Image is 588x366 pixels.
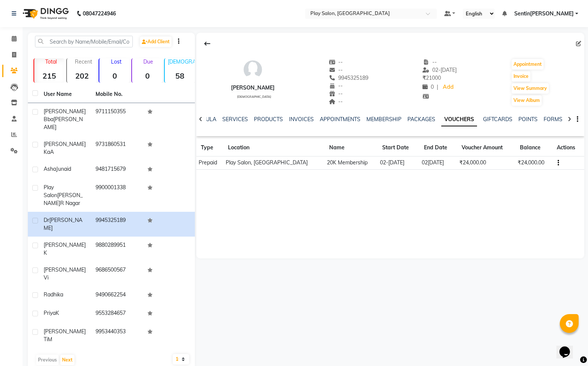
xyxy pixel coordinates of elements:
[196,156,223,170] td: Prepaid
[407,116,435,123] a: PACKAGES
[223,156,325,170] td: Play Salon, [GEOGRAPHIC_DATA]
[60,355,74,365] button: Next
[44,217,82,231] span: [PERSON_NAME]
[515,156,552,170] td: ₹24,000.00
[44,217,49,223] span: Dr
[91,305,143,323] td: 9553284657
[44,310,56,316] span: Priya
[422,67,457,73] span: 02-[DATE]
[242,58,264,81] img: avatar
[419,156,457,170] td: 02[DATE]
[44,249,47,256] span: K
[44,141,86,155] span: [PERSON_NAME]ka
[483,116,512,123] a: GIFTCARDS
[289,116,314,123] a: INVOICES
[91,261,143,286] td: 9686500567
[44,184,57,199] span: Play salon
[441,113,477,126] a: VOUCHERS
[102,58,130,65] p: Lost
[50,149,54,155] span: A
[237,95,271,99] span: [DEMOGRAPHIC_DATA]
[67,71,97,80] strong: 202
[512,71,530,82] button: Invoice
[44,291,63,298] span: Radhika
[35,36,133,47] input: Search by Name/Mobile/Email/Code
[91,161,143,179] td: 9481715679
[91,136,143,161] td: 9731860531
[320,116,360,123] a: APPOINTMENTS
[91,86,143,103] th: Mobile No.
[56,166,71,172] span: Junaid
[165,71,195,80] strong: 58
[514,10,574,18] span: Sentin[PERSON_NAME]
[91,286,143,305] td: 9490662254
[437,83,438,91] span: |
[518,116,538,123] a: POINTS
[378,139,419,156] th: Start Date
[44,116,83,131] span: [PERSON_NAME]
[56,310,59,316] span: K
[91,237,143,261] td: 9880289951
[99,71,130,80] strong: 0
[552,139,584,156] th: Actions
[140,36,172,47] a: Add Client
[422,74,426,81] span: ₹
[329,59,343,65] span: --
[91,179,143,212] td: 9900001338
[512,95,542,106] button: View Album
[556,336,580,358] iframe: chat widget
[329,67,343,73] span: --
[325,156,378,170] td: 20K Membership
[34,71,65,80] strong: 215
[422,59,437,65] span: --
[512,83,549,94] button: View Summary
[44,192,83,207] span: [PERSON_NAME]r Nagar
[91,323,143,348] td: 9953440353
[223,139,325,156] th: Location
[422,74,441,81] span: 21000
[37,58,65,65] p: Total
[39,86,91,103] th: User Name
[222,116,248,123] a: SERVICES
[325,139,378,156] th: Name
[231,84,275,92] div: [PERSON_NAME]
[457,156,515,170] td: ₹24,000.00
[329,90,343,97] span: --
[254,116,283,123] a: PRODUCTS
[44,166,56,172] span: Asha
[366,116,401,123] a: MEMBERSHIP
[134,58,163,65] p: Due
[441,82,454,93] a: Add
[544,116,562,123] a: FORMS
[419,139,457,156] th: End Date
[44,266,86,281] span: [PERSON_NAME]vi
[515,139,552,156] th: Balance
[329,74,369,81] span: 9945325189
[70,58,97,65] p: Recent
[457,139,515,156] th: Voucher Amount
[168,58,195,65] p: [DEMOGRAPHIC_DATA]
[91,212,143,237] td: 9945325189
[199,36,215,51] div: Back to Client
[512,59,544,70] button: Appointment
[44,108,86,123] span: [PERSON_NAME]bba
[83,3,116,24] b: 08047224946
[422,84,434,90] span: 0
[19,3,71,24] img: logo
[91,103,143,136] td: 9711150355
[48,336,52,343] span: M
[329,98,343,105] span: --
[132,71,163,80] strong: 0
[329,82,343,89] span: --
[44,328,86,343] span: [PERSON_NAME]ti
[44,241,86,248] span: [PERSON_NAME]
[196,139,223,156] th: Type
[378,156,419,170] td: 02-[DATE]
